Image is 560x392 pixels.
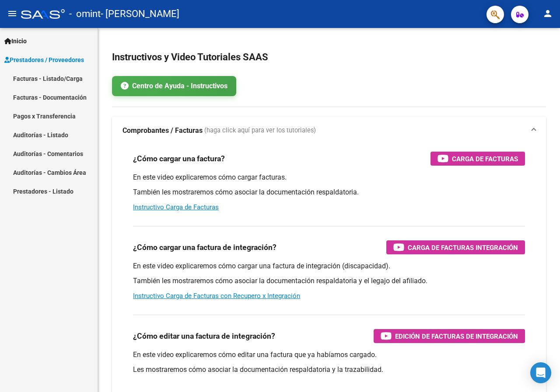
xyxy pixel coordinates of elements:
[69,4,101,24] span: - omint
[4,55,84,65] span: Prestadores / Proveedores
[133,276,525,286] p: También les mostraremos cómo asociar la documentación respaldatoria y el legajo del afiliado.
[133,173,525,182] p: En este video explicaremos cómo cargar facturas.
[7,8,17,19] mat-icon: menu
[112,49,546,66] h2: Instructivos y Video Tutoriales SAAS
[133,187,525,197] p: También les mostraremos cómo asociar la documentación respaldatoria.
[374,329,525,343] button: Edición de Facturas de integración
[112,117,546,145] mat-expansion-panel-header: Comprobantes / Facturas (haga click aquí para ver los tutoriales)
[204,126,316,135] span: (haga click aquí para ver los tutoriales)
[408,242,518,253] span: Carga de Facturas Integración
[452,153,518,164] span: Carga de Facturas
[112,76,236,96] a: Centro de Ayuda - Instructivos
[133,261,525,271] p: En este video explicaremos cómo cargar una factura de integración (discapacidad).
[430,152,525,166] button: Carga de Facturas
[101,4,179,24] span: - [PERSON_NAME]
[395,331,518,342] span: Edición de Facturas de integración
[530,362,551,383] div: Open Intercom Messenger
[133,365,525,375] p: Les mostraremos cómo asociar la documentación respaldatoria y la trazabilidad.
[133,330,275,342] h3: ¿Cómo editar una factura de integración?
[133,241,276,253] h3: ¿Cómo cargar una factura de integración?
[133,292,300,300] a: Instructivo Carga de Facturas con Recupero x Integración
[133,153,225,165] h3: ¿Cómo cargar una factura?
[542,8,553,19] mat-icon: person
[133,350,525,360] p: En este video explicaremos cómo editar una factura que ya habíamos cargado.
[122,126,203,135] strong: Comprobantes / Facturas
[386,240,525,254] button: Carga de Facturas Integración
[4,36,27,46] span: Inicio
[133,203,219,211] a: Instructivo Carga de Facturas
